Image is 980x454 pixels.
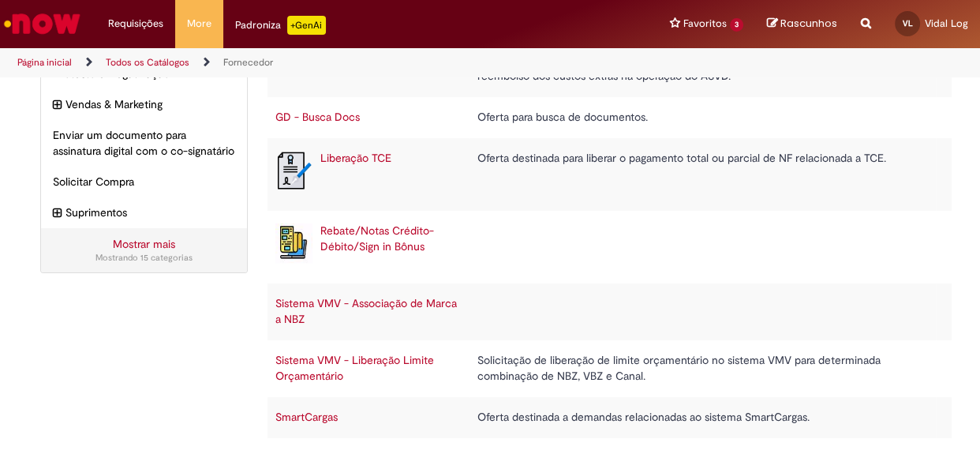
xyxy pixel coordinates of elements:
tr: Sistema VMV - Liberação Limite Orçamentário Solicitação de liberação de limite orçamentário no si... [267,340,952,397]
i: expandir categoria Suprimentos [53,204,62,222]
i: expandir categoria Vendas & Marketing [53,96,62,114]
td: Oferta para busca de documentos. [469,97,936,138]
div: Solicitar Compra [41,166,247,197]
a: Página inicial [17,56,72,69]
div: Enviar um documento para assinatura digital com o co-signatário [41,119,247,167]
a: Todos os Catálogos [106,56,189,69]
tr: Rebate/Notas Crédito-Débito/Sign in Bônus Rebate/Notas Crédito-Débito/Sign in Bônus [267,211,952,283]
a: Liberação TCE [320,151,391,165]
span: Rascunhos [780,16,837,31]
img: Rebate/Notas Crédito-Débito/Sign in Bônus [275,223,312,263]
a: Fornecedor [223,56,273,69]
span: Solicitar Compra [53,174,235,189]
tr: Liberação TCE Liberação TCE Oferta destinada para liberar o pagamento total ou parcial de NF rela... [267,138,952,211]
a: Mostrar mais [113,237,175,251]
div: expandir categoria Suprimentos Suprimentos [41,197,247,228]
span: Vidal Log [925,17,968,30]
a: Rebate/Notas Crédito-Débito/Sign in Bônus [320,223,434,253]
a: Sistema VMV - Associação de Marca a NBZ [275,296,457,326]
span: Enviar um documento para assinatura digital com o co-signatário [53,127,235,159]
a: GD - Busca Docs [275,110,360,124]
tr: Sistema VMV - Associação de Marca a NBZ [267,283,952,340]
div: Mostrando 15 categorias [53,252,235,265]
tr: SmartCargas Oferta destinada a demandas relacionadas ao sistema SmartCargas. [267,397,952,438]
a: Rascunhos [767,17,837,32]
td: Oferta destinada a demandas relacionadas ao sistema SmartCargas. [469,397,936,438]
td: Oferta destinada para liberar o pagamento total ou parcial de NF relacionada a TCE. [469,138,936,211]
td: Solicitação de liberação de limite orçamentário no sistema VMV para determinada combinação de NBZ... [469,340,936,397]
span: 3 [730,18,743,32]
div: expandir categoria Vendas & Marketing Vendas & Marketing [41,88,247,120]
div: Padroniza [235,16,326,35]
span: Favoritos [683,16,727,32]
span: Suprimentos [65,204,235,220]
span: More [187,16,211,32]
a: SmartCargas [275,410,338,424]
ul: Trilhas de página [12,48,641,77]
a: Sistema VMV - Liberação Limite Orçamentário [275,353,434,383]
span: VL [903,18,913,28]
img: Liberação TCE [275,151,312,190]
p: +GenAi [287,16,326,35]
img: ServiceNow [2,8,83,39]
tr: GD - Busca Docs Oferta para busca de documentos. [267,97,952,138]
span: Requisições [108,16,163,32]
span: Vendas & Marketing [65,96,235,112]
